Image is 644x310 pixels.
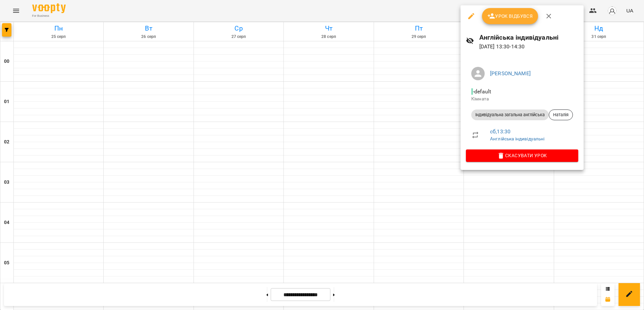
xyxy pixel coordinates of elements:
span: Скасувати Урок [471,151,573,160]
button: Скасувати Урок [466,149,578,162]
p: Кімната [471,96,573,102]
span: Наталія [549,112,573,118]
span: Індивідуальна загальна англійська [471,112,549,118]
h6: Англійська індивідуальні [479,32,578,43]
a: [PERSON_NAME] [490,70,531,77]
p: [DATE] 13:30 - 14:30 [479,43,578,51]
button: Урок відбувся [482,8,538,24]
span: Урок відбувся [487,12,533,20]
a: Англійська індивідуальні [490,136,545,141]
span: - default [471,88,492,95]
a: сб , 13:30 [490,128,511,135]
div: Наталія [549,109,573,120]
